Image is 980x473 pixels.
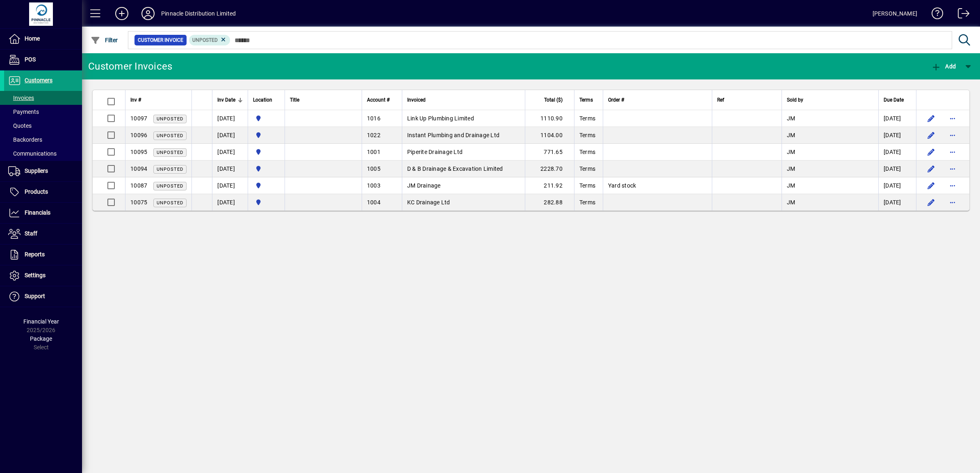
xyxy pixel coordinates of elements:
span: Piperite Drainage Ltd [407,149,463,155]
a: POS [4,50,82,70]
span: 1004 [367,199,381,206]
td: [DATE] [878,177,916,194]
td: 2228.70 [525,161,574,177]
a: Invoices [4,91,82,105]
div: Ref [717,95,777,104]
span: JM [787,115,795,122]
div: [PERSON_NAME] [873,7,917,20]
a: Communications [4,147,82,161]
a: Staff [4,224,82,244]
td: [DATE] [212,194,248,210]
span: Inv Date [217,95,235,104]
button: More options [946,129,959,142]
span: Unposted [192,37,218,43]
span: Backorders [8,136,42,143]
button: Edit [925,196,938,209]
span: Invoices [8,95,34,101]
button: More options [946,179,959,192]
span: JM [787,149,795,155]
span: 10097 [130,115,147,122]
span: Package [30,335,52,342]
button: Edit [925,112,938,125]
td: 211.92 [525,177,574,194]
span: Pinnacle Distribution [253,164,280,173]
span: Pinnacle Distribution [253,181,280,190]
div: Customer Invoices [88,60,172,73]
span: Invoiced [407,95,426,104]
a: Knowledge Base [925,2,944,28]
span: KC Drainage Ltd [407,199,450,206]
a: Backorders [4,133,82,147]
span: JM [787,199,795,206]
span: 10087 [130,182,147,189]
mat-chip: Customer Invoice Status: Unposted [189,35,230,45]
span: POS [25,56,36,63]
div: Inv # [130,95,187,104]
span: Yard stock [608,182,636,189]
span: Ref [717,95,724,104]
span: Inv # [130,95,141,104]
span: Link Up Plumbing Limited [407,115,474,122]
td: [DATE] [212,110,248,127]
td: [DATE] [878,110,916,127]
a: Payments [4,105,82,119]
span: Terms [579,182,595,189]
button: More options [946,112,959,125]
button: More options [946,145,959,158]
a: Quotes [4,119,82,133]
span: Unposted [157,183,183,189]
div: Pinnacle Distribution Limited [161,7,236,20]
button: Filter [89,33,120,48]
span: Settings [25,272,46,278]
span: JM Drainage [407,182,441,189]
span: Terms [579,132,595,138]
button: Add [929,59,958,74]
button: More options [946,196,959,209]
span: Customers [25,77,52,84]
span: Terms [579,95,593,104]
a: Financials [4,203,82,223]
span: Suppliers [25,167,48,174]
a: Support [4,286,82,307]
span: JM [787,132,795,138]
a: Reports [4,244,82,265]
div: Invoiced [407,95,520,104]
div: Title [290,95,357,104]
span: Due Date [884,95,904,104]
td: [DATE] [878,161,916,177]
button: Edit [925,179,938,192]
span: JM [787,165,795,172]
span: Add [931,63,956,70]
span: Total ($) [544,95,563,104]
span: Pinnacle Distribution [253,131,280,140]
td: [DATE] [212,127,248,144]
div: Account # [367,95,397,104]
div: Total ($) [530,95,570,104]
span: Order # [608,95,624,104]
td: [DATE] [878,194,916,210]
span: Customer Invoice [138,36,183,44]
span: Financials [25,209,50,216]
a: Suppliers [4,161,82,181]
a: Logout [952,2,970,28]
span: Title [290,95,299,104]
a: Products [4,182,82,202]
a: Settings [4,265,82,286]
span: Sold by [787,95,803,104]
span: Location [253,95,272,104]
button: Add [109,6,135,21]
span: Pinnacle Distribution [253,114,280,123]
td: [DATE] [212,161,248,177]
td: [DATE] [878,127,916,144]
td: 282.88 [525,194,574,210]
span: Terms [579,199,595,206]
span: 10095 [130,149,147,155]
span: D & B Drainage & Excavation Limited [407,165,503,172]
span: 1022 [367,132,381,138]
span: 1001 [367,149,381,155]
span: 1016 [367,115,381,122]
span: 1005 [367,165,381,172]
span: Unposted [157,133,183,138]
span: Communications [8,150,57,157]
span: 10075 [130,199,147,206]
